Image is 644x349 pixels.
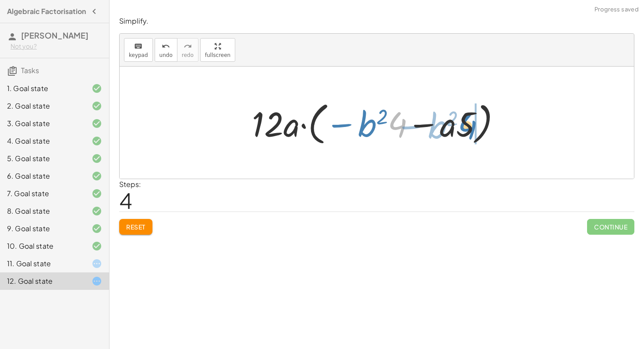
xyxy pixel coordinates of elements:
i: Task finished and correct. [92,83,102,94]
button: Reset [119,219,152,235]
i: Task finished and correct. [92,118,102,129]
div: 9. Goal state [7,223,78,234]
div: 6. Goal state [7,171,78,181]
i: redo [184,41,192,52]
div: 2. Goal state [7,101,78,111]
div: 12. Goal state [7,276,78,286]
div: 4. Goal state [7,136,78,146]
i: undo [162,41,170,52]
i: Task finished and correct. [92,241,102,251]
h4: Algebraic Factorisation [7,6,86,17]
div: 11. Goal state [7,258,78,269]
button: redoredo [177,38,198,62]
i: keyboard [134,41,142,52]
p: Simplify. [119,16,634,26]
button: undoundo [155,38,177,62]
i: Task finished and correct. [92,171,102,181]
div: 1. Goal state [7,83,78,94]
span: 4 [119,187,132,214]
span: fullscreen [205,52,230,58]
div: 8. Goal state [7,206,78,216]
i: Task finished and correct. [92,188,102,199]
span: undo [159,52,173,58]
i: Task finished and correct. [92,153,102,164]
span: keypad [129,52,148,58]
i: Task finished and correct. [92,206,102,216]
span: Progress saved [594,5,639,14]
div: 7. Goal state [7,188,78,199]
i: Task started. [92,258,102,269]
div: 3. Goal state [7,118,78,129]
span: [PERSON_NAME] [21,30,88,40]
i: Task finished and correct. [92,101,102,111]
div: 5. Goal state [7,153,78,164]
label: Steps: [119,180,141,189]
i: Task started. [92,276,102,286]
div: 10. Goal state [7,241,78,251]
span: Tasks [21,66,39,75]
div: Not you? [11,42,102,51]
i: Task finished and correct. [92,223,102,234]
i: Task finished and correct. [92,136,102,146]
button: keyboardkeypad [124,38,153,62]
span: Reset [126,223,145,231]
span: redo [182,52,194,58]
button: fullscreen [200,38,235,62]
